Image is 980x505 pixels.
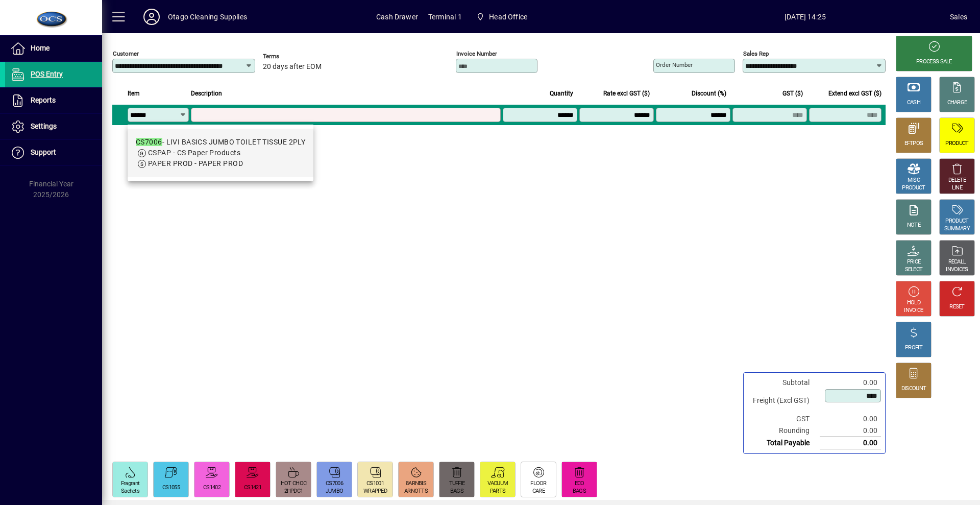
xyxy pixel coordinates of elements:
[748,413,820,425] td: GST
[31,148,56,156] span: Support
[113,50,139,57] mat-label: Customer
[904,140,923,148] div: EFTPOS
[656,61,693,68] mat-label: Order number
[162,484,180,492] div: CS1055
[404,488,428,495] div: ARNOTTS
[191,88,222,99] span: Description
[916,58,952,66] div: PROCESS SALE
[550,88,573,99] span: Quantity
[904,307,923,315] div: INVOICE
[949,303,965,311] div: RESET
[820,437,881,449] td: 0.00
[489,9,527,25] span: Head Office
[326,480,343,488] div: CS7006
[907,99,920,107] div: CASH
[450,488,463,495] div: BAGS
[168,9,247,25] div: Otago Cleaning Supplies
[121,488,139,495] div: Sachets
[948,177,966,184] div: DELETE
[748,425,820,437] td: Rounding
[31,122,57,130] span: Settings
[660,9,950,25] span: [DATE] 14:25
[901,385,926,393] div: DISCOUNT
[244,484,261,492] div: CS1421
[263,53,324,60] span: Terms
[284,488,303,495] div: 2HPDC1
[326,488,344,495] div: JUMBO
[5,88,102,113] a: Reports
[905,266,923,274] div: SELECT
[948,258,966,266] div: RECALL
[31,44,50,52] span: Home
[263,63,322,71] span: 20 days after EOM
[472,8,531,26] span: Head Office
[31,96,56,104] span: Reports
[820,377,881,389] td: 0.00
[944,225,970,233] div: SUMMARY
[946,266,968,274] div: INVOICES
[31,70,63,78] span: POS Entry
[5,114,102,139] a: Settings
[743,50,769,57] mat-label: Sales rep
[908,177,920,184] div: MISC
[907,258,921,266] div: PRICE
[748,389,820,413] td: Freight (Excl GST)
[907,222,920,229] div: NOTE
[121,480,139,488] div: Fragrant
[947,99,967,107] div: CHARGE
[456,50,497,57] mat-label: Invoice number
[950,9,967,25] div: Sales
[487,480,508,488] div: VACUUM
[952,184,962,192] div: LINE
[820,413,881,425] td: 0.00
[203,484,220,492] div: CS1402
[281,480,306,488] div: HOT CHOC
[820,425,881,437] td: 0.00
[603,88,650,99] span: Rate excl GST ($)
[428,9,462,25] span: Terminal 1
[128,88,140,99] span: Item
[573,488,586,495] div: BAGS
[575,480,584,488] div: ECO
[530,480,547,488] div: FLOOR
[363,488,387,495] div: WRAPPED
[907,299,920,307] div: HOLD
[406,480,426,488] div: 8ARNBIS
[945,218,968,225] div: PRODUCT
[945,140,968,148] div: PRODUCT
[782,88,803,99] span: GST ($)
[532,488,545,495] div: CARE
[748,437,820,449] td: Total Payable
[449,480,465,488] div: TUFFIE
[905,344,922,352] div: PROFIT
[828,88,881,99] span: Extend excl GST ($)
[5,36,102,61] a: Home
[748,377,820,389] td: Subtotal
[366,480,384,488] div: CS1001
[902,184,925,192] div: PRODUCT
[490,488,506,495] div: PARTS
[692,88,726,99] span: Discount (%)
[135,8,168,26] button: Profile
[5,140,102,165] a: Support
[376,9,418,25] span: Cash Drawer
